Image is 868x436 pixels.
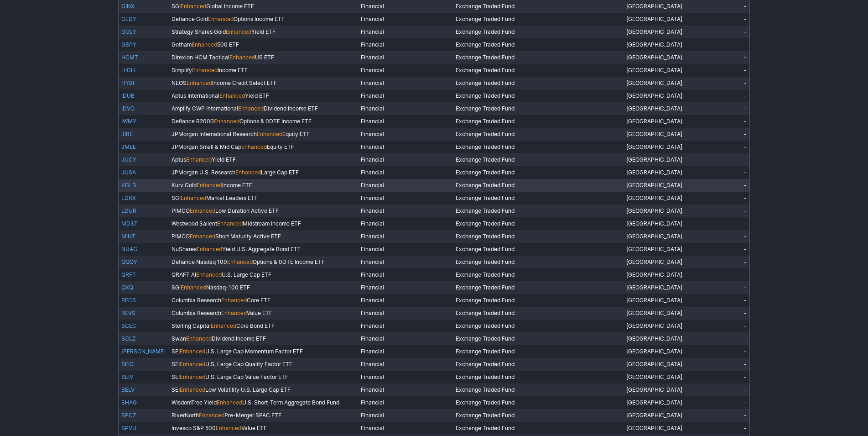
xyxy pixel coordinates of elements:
[121,373,133,380] a: SEIV
[624,217,687,230] td: [GEOGRAPHIC_DATA]
[624,409,687,422] td: [GEOGRAPHIC_DATA]
[190,207,215,214] span: Enhanced
[169,268,359,281] td: QRAFT AI U.S. Large Cap ETF
[624,102,687,115] td: [GEOGRAPHIC_DATA]
[241,143,267,150] span: Enhanced
[453,243,624,256] td: Exchange Traded Fund
[358,128,453,141] td: Financial
[358,294,453,307] td: Financial
[121,182,136,189] a: KGLD
[358,38,453,51] td: Financial
[186,335,212,342] span: Enhanced
[227,258,253,265] span: Enhanced
[453,230,624,243] td: Exchange Traded Fund
[453,268,624,281] td: Exchange Traded Fund
[221,310,247,316] span: Enhanced
[121,105,135,112] a: IDVO
[121,412,136,419] a: SPCZ
[169,256,359,268] td: Defiance Nasdaq 100 Options & 0DTE Income ETF
[624,192,687,205] td: [GEOGRAPHIC_DATA]
[121,284,133,291] a: QXQ
[169,217,359,230] td: Westwood Salient Midstream Income ETF
[169,320,359,332] td: Sterling Capital Core Bond ETF
[624,26,687,38] td: [GEOGRAPHIC_DATA]
[169,371,359,383] td: SEI U.S. Large Cap Value Factor ETF
[686,332,750,345] td: -
[453,141,624,153] td: Exchange Traded Fund
[686,153,750,166] td: -
[453,205,624,217] td: Exchange Traded Fund
[624,13,687,26] td: [GEOGRAPHIC_DATA]
[453,166,624,179] td: Exchange Traded Fund
[217,399,242,406] span: Enhanced
[180,373,205,380] span: Enhanced
[121,194,136,201] a: LDRX
[686,345,750,358] td: -
[624,64,687,77] td: [GEOGRAPHIC_DATA]
[181,284,206,291] span: Enhanced
[169,128,359,141] td: JPMorgan International Research Equity ETF
[358,320,453,332] td: Financial
[192,41,217,48] span: Enhanced
[624,371,687,383] td: [GEOGRAPHIC_DATA]
[686,141,750,153] td: -
[169,51,359,64] td: Direxion HCM Tactical US ETF
[686,102,750,115] td: -
[358,89,453,102] td: Financial
[169,205,359,217] td: PIMCO Low Duration Active ETF
[686,422,750,435] td: -
[453,371,624,383] td: Exchange Traded Fund
[169,13,359,26] td: Defiance Gold Options Income ETF
[624,89,687,102] td: [GEOGRAPHIC_DATA]
[453,294,624,307] td: Exchange Traded Fund
[453,383,624,396] td: Exchange Traded Fund
[358,192,453,205] td: Financial
[169,179,359,192] td: Kurv Gold Income ETF
[358,179,453,192] td: Financial
[358,153,453,166] td: Financial
[197,246,222,252] span: Enhanced
[169,115,359,128] td: Defiance R2000 Options & 0DTE Income ETF
[169,192,359,205] td: SGI Market Leaders ETF
[169,243,359,256] td: NuShares Yield U.S. Aggregate Bond ETF
[169,294,359,307] td: Columbia Research Core ETF
[358,345,453,358] td: Financial
[121,16,136,22] a: GLDY
[453,217,624,230] td: Exchange Traded Fund
[358,217,453,230] td: Financial
[221,297,247,304] span: Enhanced
[121,386,135,393] a: SELV
[358,256,453,268] td: Financial
[187,79,212,86] span: Enhanced
[624,153,687,166] td: [GEOGRAPHIC_DATA]
[186,156,212,163] span: Enhanced
[238,105,264,112] span: Enhanced
[624,307,687,320] td: [GEOGRAPHIC_DATA]
[169,89,359,102] td: Aptus International Yield ETF
[624,166,687,179] td: [GEOGRAPHIC_DATA]
[180,361,205,368] span: Enhanced
[169,230,359,243] td: PIMCO Short Maturity Active ETF
[181,194,206,201] span: Enhanced
[624,358,687,371] td: [GEOGRAPHIC_DATA]
[229,54,255,61] span: Enhanced
[453,179,624,192] td: Exchange Traded Fund
[624,243,687,256] td: [GEOGRAPHIC_DATA]
[453,192,624,205] td: Exchange Traded Fund
[358,77,453,89] td: Financial
[169,358,359,371] td: SEI U.S. Large Cap Quality Factor ETF
[121,79,134,86] a: HYBI
[257,131,282,137] span: Enhanced
[686,383,750,396] td: -
[358,396,453,409] td: Financial
[121,271,136,278] a: QRFT
[121,310,135,316] a: REVS
[686,128,750,141] td: -
[180,348,205,355] span: Enhanced
[121,92,135,99] a: IDUB
[169,26,359,38] td: Strategy Shares Gold Yield ETF
[453,128,624,141] td: Exchange Traded Fund
[169,383,359,396] td: SEI Low Volatility U.S. Large Cap ETF
[624,38,687,51] td: [GEOGRAPHIC_DATA]
[169,153,359,166] td: Aptus Yield ETF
